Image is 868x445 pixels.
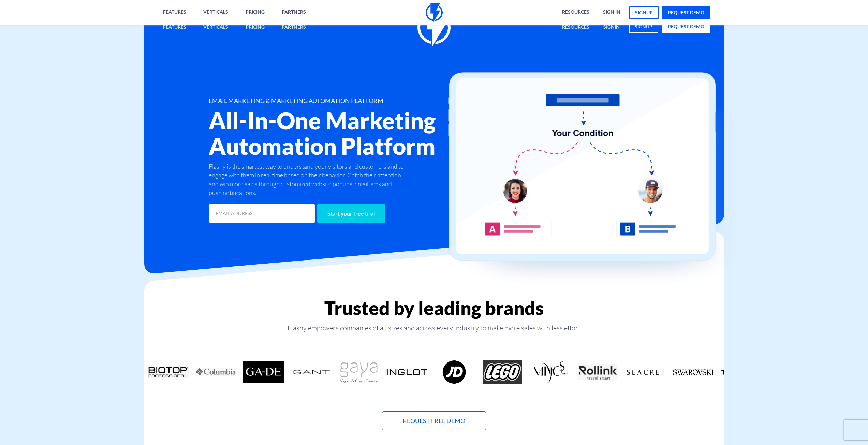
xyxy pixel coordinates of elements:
[209,204,315,223] input: EMAIL ADDRESS
[277,20,311,35] a: Partners
[192,360,240,384] div: 3 / 18
[431,360,479,384] div: 8 / 18
[622,360,670,384] div: 12 / 18
[144,360,192,384] div: 2 / 18
[670,360,717,384] div: 13 / 18
[629,6,659,19] a: signup
[209,108,475,159] h2: All-In-One Marketing Automation Platform
[209,162,406,197] p: Flashy is the smartest way to understand your visitors and customers and to engage with them in r...
[288,360,335,384] div: 5 / 18
[240,20,270,35] a: Pricing
[526,360,574,384] div: 10 / 18
[144,298,724,318] h2: Trusted by leading brands
[144,323,724,333] p: Flashy empowers companies of all sizes and across every industry to make more sales with less effort
[662,6,710,19] a: request demo
[240,360,288,384] div: 4 / 18
[383,360,431,384] div: 7 / 18
[598,20,625,35] a: signin
[629,20,658,33] a: signup
[662,20,710,33] a: request demo
[557,20,594,35] a: Resources
[198,20,233,35] a: Verticals
[479,360,526,384] div: 9 / 18
[382,411,486,430] a: Request Free Demo
[574,360,622,384] div: 11 / 18
[717,360,765,384] div: 14 / 18
[317,204,385,223] input: Start your free trial
[209,98,475,104] h1: EMAIL MARKETING & MARKETING AUTOMATION PLATFORM
[335,360,383,384] div: 6 / 18
[158,20,191,35] a: Features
